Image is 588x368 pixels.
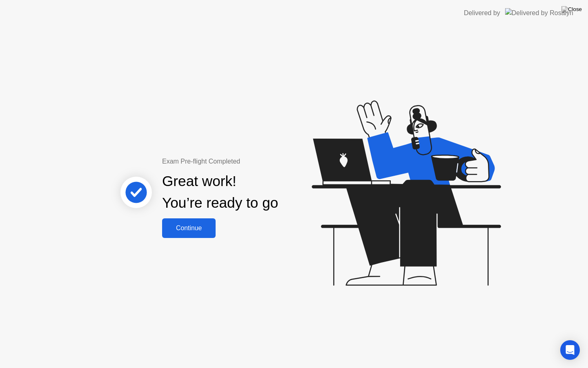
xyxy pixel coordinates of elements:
div: Exam Pre-flight Completed [162,157,331,166]
div: Continue [165,224,213,232]
button: Continue [162,218,216,238]
div: Delivered by [464,8,500,18]
img: Delivered by Rosalyn [505,8,573,18]
div: Great work! You’re ready to go [162,171,278,214]
div: Open Intercom Messenger [560,340,580,360]
img: Close [561,6,582,13]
